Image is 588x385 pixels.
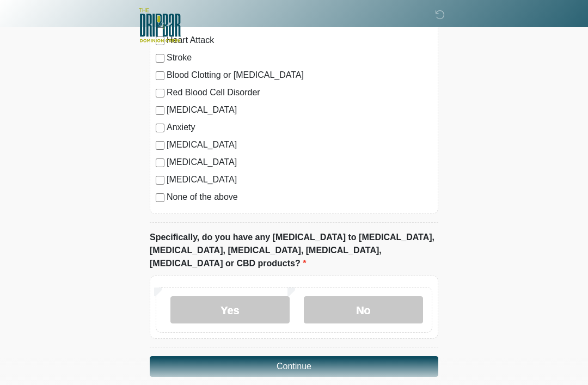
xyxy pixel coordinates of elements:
label: Blood Clotting or [MEDICAL_DATA] [167,69,432,82]
input: Blood Clotting or [MEDICAL_DATA] [156,71,164,80]
label: No [304,296,423,323]
button: Continue [150,356,438,377]
input: Anxiety [156,124,164,132]
label: [MEDICAL_DATA] [167,103,432,117]
label: Red Blood Cell Disorder [167,86,432,99]
label: [MEDICAL_DATA] [167,173,432,186]
input: None of the above [156,193,164,202]
label: None of the above [167,191,432,204]
input: Stroke [156,54,164,63]
input: [MEDICAL_DATA] [156,158,164,167]
label: Anxiety [167,121,432,134]
input: [MEDICAL_DATA] [156,141,164,150]
label: [MEDICAL_DATA] [167,156,432,169]
label: [MEDICAL_DATA] [167,138,432,151]
input: [MEDICAL_DATA] [156,106,164,115]
label: Yes [170,296,290,323]
label: Stroke [167,51,432,64]
label: Specifically, do you have any [MEDICAL_DATA] to [MEDICAL_DATA], [MEDICAL_DATA], [MEDICAL_DATA], [... [150,231,438,270]
input: Red Blood Cell Disorder [156,89,164,97]
input: [MEDICAL_DATA] [156,176,164,185]
img: The DRIPBaR - San Antonio Dominion Creek Logo [139,8,181,44]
